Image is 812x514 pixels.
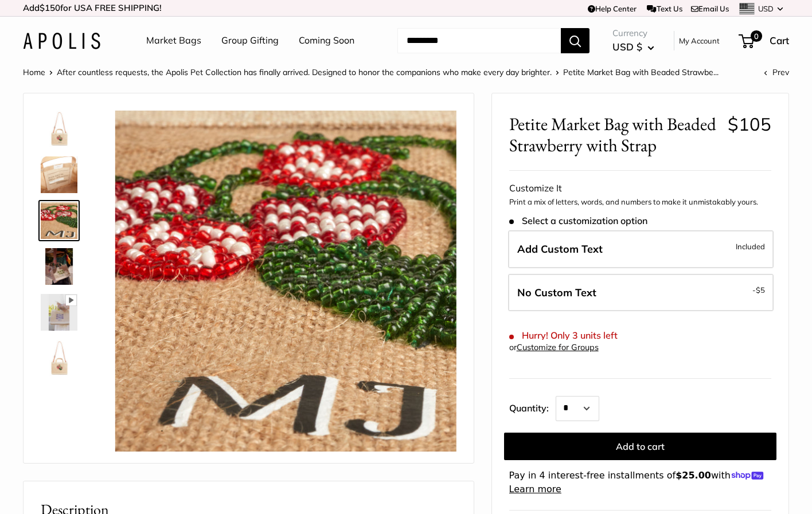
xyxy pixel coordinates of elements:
[41,156,77,193] img: Petite Market Bag with Beaded Strawberry with Strap
[41,248,77,285] img: Petite Market Bag with Beaded Strawberry with Strap
[38,292,80,333] a: Petite Market Bag with Beaded Strawberry with Strap
[397,28,561,53] input: Search...
[38,338,80,379] a: Petite Market Bag with Beaded Strawberry with Strap
[740,32,789,50] a: 0 Cart
[38,200,80,241] a: Petite Market Bag with Beaded Strawberry with Strap
[612,38,654,56] button: USD $
[23,65,719,80] nav: Breadcrumb
[508,230,774,268] label: Add Custom Text
[41,202,77,239] img: Petite Market Bag with Beaded Strawberry with Strap
[509,340,599,355] div: or
[146,32,201,49] a: Market Bags
[691,4,729,13] a: Email Us
[38,246,80,287] a: Petite Market Bag with Beaded Strawberry with Strap
[612,25,654,41] span: Currency
[221,32,279,49] a: Group Gifting
[561,28,590,53] button: Search
[509,113,719,156] span: Petite Market Bag with Beaded Strawberry with Strap
[509,330,618,341] span: Hurry! Only 3 units left
[517,242,603,256] span: Add Custom Text
[57,67,552,77] a: After countless requests, the Apolis Pet Collection has finally arrived. Designed to honor the co...
[41,340,77,376] img: Petite Market Bag with Beaded Strawberry with Strap
[736,240,765,253] span: Included
[679,34,720,48] a: My Account
[23,67,45,77] a: Home
[764,67,789,77] a: Prev
[41,111,77,147] img: Petite Market Bag with Beaded Strawberry with Strap
[38,108,80,150] a: Petite Market Bag with Beaded Strawberry with Strap
[38,154,80,195] a: Petite Market Bag with Beaded Strawberry with Strap
[758,4,774,13] span: USD
[728,113,771,135] span: $105
[509,215,647,226] span: Select a customization option
[23,33,100,49] img: Apolis
[751,30,762,42] span: 0
[508,274,774,312] label: Leave Blank
[299,32,354,49] a: Coming Soon
[756,285,765,295] span: $5
[612,41,642,53] span: USD $
[770,34,789,46] span: Cart
[504,433,776,460] button: Add to cart
[41,294,77,331] img: Petite Market Bag with Beaded Strawberry with Strap
[563,67,719,77] span: Petite Market Bag with Beaded Strawbe...
[509,197,771,208] p: Print a mix of letters, words, and numbers to make it unmistakably yours.
[647,4,682,13] a: Text Us
[40,2,60,13] span: $150
[115,111,456,452] img: Petite Market Bag with Beaded Strawberry with Strap
[517,342,599,352] a: Customize for Groups
[509,180,771,197] div: Customize It
[588,4,637,13] a: Help Center
[517,286,596,299] span: No Custom Text
[509,393,556,421] label: Quantity:
[752,283,765,297] span: -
